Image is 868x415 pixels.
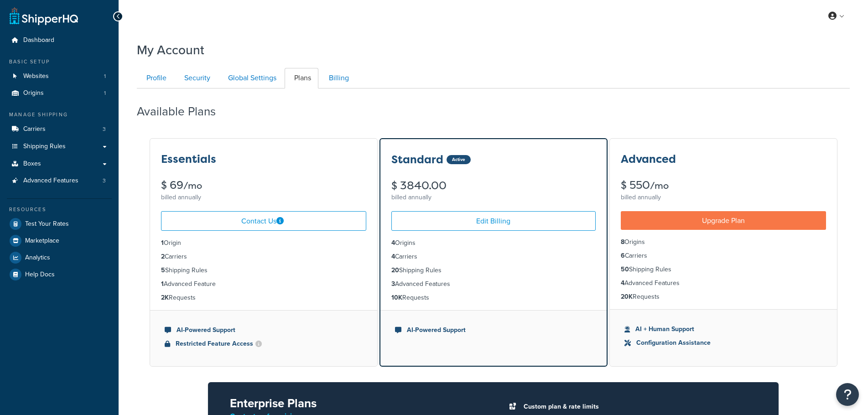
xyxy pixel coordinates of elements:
h2: Enterprise Plans [230,397,478,410]
h3: Essentials [161,153,216,165]
span: Carriers [23,125,46,133]
span: 1 [104,73,106,80]
strong: 3 [391,279,395,289]
strong: 4 [391,252,395,261]
li: Advanced Features [391,279,596,289]
li: Shipping Rules [391,265,596,275]
span: Marketplace [25,237,59,245]
div: billed annually [621,191,826,204]
h3: Standard [391,154,443,166]
li: AI-Powered Support [165,325,363,335]
li: Origins [391,238,596,248]
span: Shipping Rules [23,143,66,150]
li: Carriers [391,252,596,262]
a: Global Settings [218,68,284,88]
li: Shipping Rules [621,265,826,275]
div: billed annually [391,191,596,204]
li: Carriers [621,251,826,261]
li: Restricted Feature Access [165,339,363,349]
strong: 6 [621,251,625,260]
a: Analytics [7,249,112,266]
li: Requests [621,292,826,302]
li: Requests [391,293,596,303]
strong: 2K [161,293,169,302]
div: Resources [7,206,112,213]
span: Test Your Rates [25,220,69,228]
div: billed annually [161,191,366,204]
li: Carriers [161,252,366,262]
span: Boxes [23,160,41,168]
a: ShipperHQ Home [10,7,78,25]
div: Active [447,155,471,164]
li: Advanced Feature [161,279,366,289]
strong: 4 [621,278,624,288]
strong: 2 [161,252,165,261]
strong: 1 [161,279,164,289]
strong: 10K [391,293,402,302]
li: Custom plan & rate limits [519,400,757,413]
a: Help Docs [7,266,112,283]
span: Origins [23,89,44,97]
h2: Available Plans [137,105,229,118]
li: Advanced Features [7,172,112,189]
span: 3 [103,177,106,185]
button: Open Resource Center [836,383,859,406]
span: 1 [104,89,106,97]
a: Profile [137,68,174,88]
strong: 5 [161,265,165,275]
a: Dashboard [7,32,112,49]
small: /mo [183,179,202,192]
a: Origins 1 [7,85,112,102]
span: Websites [23,73,49,80]
li: Shipping Rules [161,265,366,275]
a: Websites 1 [7,68,112,85]
div: $ 550 [621,180,826,191]
h3: Advanced [621,153,676,165]
li: Origins [621,237,826,247]
span: 3 [103,125,106,133]
a: Marketplace [7,233,112,249]
span: Dashboard [23,36,54,44]
li: Websites [7,68,112,85]
li: AI + Human Support [624,324,822,334]
span: Help Docs [25,271,55,279]
strong: 20 [391,265,399,275]
strong: 20K [621,292,633,301]
a: Test Your Rates [7,216,112,232]
li: Advanced Features [621,278,826,288]
a: Billing [319,68,356,88]
li: Configuration Assistance [624,338,822,348]
span: Analytics [25,254,50,262]
a: Plans [285,68,318,88]
strong: 8 [621,237,624,247]
li: AI-Powered Support [395,325,592,335]
li: Origin [161,238,366,248]
small: /mo [650,179,669,192]
a: Edit Billing [391,211,596,231]
a: Upgrade Plan [621,211,826,230]
li: Origins [7,85,112,102]
strong: 4 [391,238,395,248]
a: Shipping Rules [7,138,112,155]
div: Manage Shipping [7,111,112,119]
h1: My Account [137,41,204,59]
strong: 1 [161,238,164,248]
a: Advanced Features 3 [7,172,112,189]
a: Security [175,68,218,88]
a: Boxes [7,156,112,172]
li: Carriers [7,121,112,138]
span: Advanced Features [23,177,78,185]
div: $ 3840.00 [391,180,596,191]
strong: 50 [621,265,629,274]
div: $ 69 [161,180,366,191]
div: Basic Setup [7,58,112,66]
a: Carriers 3 [7,121,112,138]
li: Requests [161,293,366,303]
